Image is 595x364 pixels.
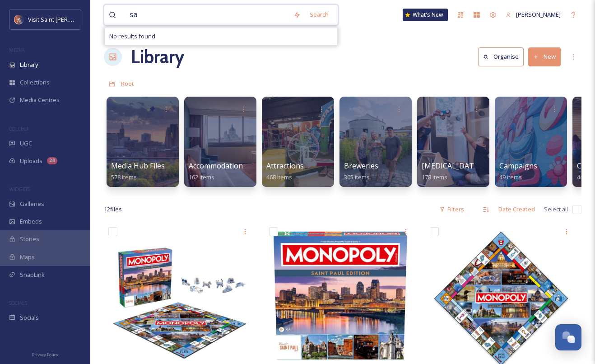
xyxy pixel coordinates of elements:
span: Attractions [266,161,304,171]
span: COLLECT [9,125,28,132]
a: Campaigns49 items [499,162,537,181]
div: 28 [47,157,57,164]
a: What's New [403,9,448,21]
span: No results found [109,32,155,41]
span: Campaigns [499,161,537,171]
a: Privacy Policy [32,349,58,359]
span: 468 items [266,173,292,181]
a: Organise [478,47,528,66]
span: Library [20,61,38,69]
span: [MEDICAL_DATA] Content [422,161,510,171]
span: 578 items [111,173,137,181]
span: 178 items [422,173,447,181]
span: Accommodation [189,161,243,171]
span: WIDGETS [9,186,30,192]
a: Root [121,78,134,89]
a: Attractions468 items [266,162,304,181]
span: Privacy Policy [32,352,58,358]
span: 305 items [344,173,370,181]
span: Root [121,79,134,88]
span: Visit Saint [PERSON_NAME] [28,15,100,23]
span: Collections [20,78,50,87]
span: Select all [544,205,568,214]
span: Stories [20,235,39,243]
img: Visit%20Saint%20Paul%20Updated%20Profile%20Image.jpg [14,15,23,24]
div: Search [305,6,333,23]
span: MEDIA [9,47,25,53]
div: Date Created [494,201,539,218]
a: Breweries305 items [344,162,378,181]
span: Galleries [20,200,44,208]
button: Organise [478,47,524,66]
span: SOCIALS [9,299,27,306]
a: Library [131,43,184,70]
a: Media Hub Files578 items [111,162,165,181]
button: Open Chat [555,324,581,350]
span: 162 items [189,173,214,181]
span: Media Hub Files [111,161,165,171]
span: 49 items [499,173,522,181]
span: Breweries [344,161,378,171]
div: Filters [435,201,469,218]
a: [PERSON_NAME] [501,6,565,23]
span: Uploads [20,157,42,165]
span: UGC [20,139,32,148]
span: 12 file s [104,205,122,214]
span: Maps [20,253,35,261]
span: SnapLink [20,271,45,279]
span: Embeds [20,217,42,226]
input: Search your library [125,5,289,25]
span: Socials [20,313,39,322]
a: [MEDICAL_DATA] Content178 items [422,162,510,181]
span: Media Centres [20,96,60,104]
button: New [528,47,561,66]
a: Accommodation162 items [189,162,243,181]
span: [PERSON_NAME] [516,10,561,19]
